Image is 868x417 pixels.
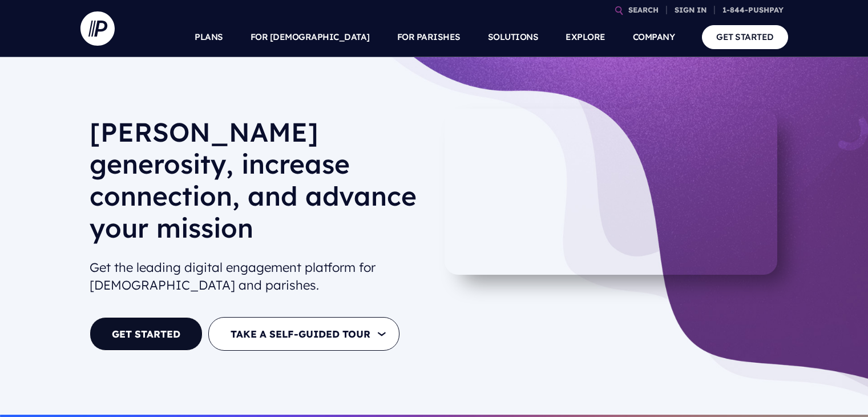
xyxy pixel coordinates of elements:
[488,17,539,57] a: SOLUTIONS
[702,25,788,49] a: GET STARTED
[90,254,425,299] h2: Get the leading digital engagement platform for [DEMOGRAPHIC_DATA] and parishes.
[397,17,461,57] a: FOR PARISHES
[566,17,605,57] a: EXPLORE
[251,17,370,57] a: FOR [DEMOGRAPHIC_DATA]
[633,17,675,57] a: COMPANY
[195,17,223,57] a: PLANS
[208,317,399,351] button: TAKE A SELF-GUIDED TOUR
[90,116,425,253] h1: [PERSON_NAME] generosity, increase connection, and advance your mission
[90,317,203,351] a: GET STARTED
